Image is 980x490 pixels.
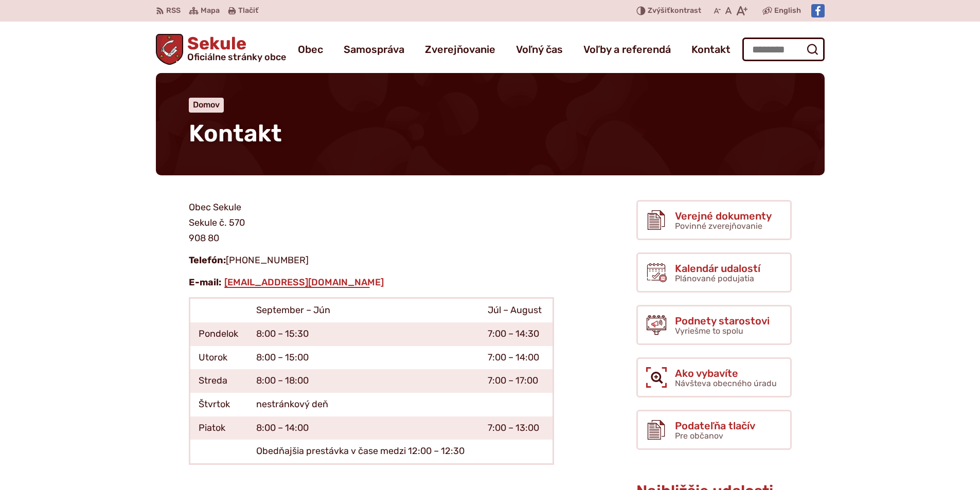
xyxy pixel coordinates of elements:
td: September – Jún [248,298,479,322]
span: Povinné zverejňovanie [675,221,762,231]
a: Verejné dokumenty Povinné zverejňovanie [636,200,792,240]
span: Vyriešme to spolu [675,326,743,336]
span: Kalendár udalostí [675,263,760,274]
span: kontrast [648,7,701,15]
td: 8:00 – 14:00 [248,416,479,440]
strong: E-mail: [189,277,221,288]
span: Ako vybavíte [675,368,777,379]
td: 7:00 – 14:30 [479,322,553,346]
td: Júl – August [479,298,553,322]
td: Streda [189,369,248,393]
td: Pondelok [189,322,248,346]
a: Samospráva [344,35,404,64]
span: Verejné dokumenty [675,210,772,222]
a: Kalendár udalostí Plánované podujatia [636,252,792,293]
p: Obec Sekule Sekule č. 570 908 80 [189,200,554,246]
span: Návšteva obecného úradu [675,378,777,388]
a: Domov [193,100,220,110]
td: Piatok [189,416,248,440]
span: Zvýšiť [648,6,670,15]
td: 8:00 – 18:00 [248,369,479,393]
a: Podnety starostovi Vyriešme to spolu [636,305,792,345]
td: Štvrtok [189,393,248,416]
td: Obedňajšia prestávka v čase medzi 12:00 – 12:30 [248,440,479,464]
td: 8:00 – 15:00 [248,346,479,370]
strong: Telefón: [189,255,226,266]
td: 7:00 – 17:00 [479,369,553,393]
a: Voľný čas [516,35,563,64]
a: [EMAIL_ADDRESS][DOMAIN_NAME] [223,277,385,288]
td: nestránkový deň [248,393,479,416]
span: Pre občanov [675,431,723,441]
a: Podateľňa tlačív Pre občanov [636,410,792,450]
span: Oficiálne stránky obce [187,52,286,62]
span: Tlačiť [238,7,258,15]
span: English [774,5,801,17]
td: Utorok [189,346,248,370]
span: Mapa [201,5,220,17]
a: Ako vybavíte Návšteva obecného úradu [636,357,792,397]
span: Podnety starostovi [675,315,770,326]
span: Kontakt [189,119,282,148]
a: English [772,5,803,17]
p: [PHONE_NUMBER] [189,253,554,268]
a: Zverejňovanie [425,35,495,64]
a: Kontakt [691,35,730,64]
span: RSS [166,5,181,17]
img: Prejsť na domovskú stránku [156,34,184,65]
span: Sekule [183,35,286,62]
a: Obec [298,35,323,64]
td: 7:00 – 14:00 [479,346,553,370]
span: Podateľňa tlačív [675,420,755,431]
td: 7:00 – 13:00 [479,416,553,440]
img: Prejsť na Facebook stránku [811,4,825,17]
a: Voľby a referendá [583,35,671,64]
a: Logo Sekule, prejsť na domovskú stránku. [156,34,287,65]
td: 8:00 – 15:30 [248,322,479,346]
span: Plánované podujatia [675,274,754,283]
